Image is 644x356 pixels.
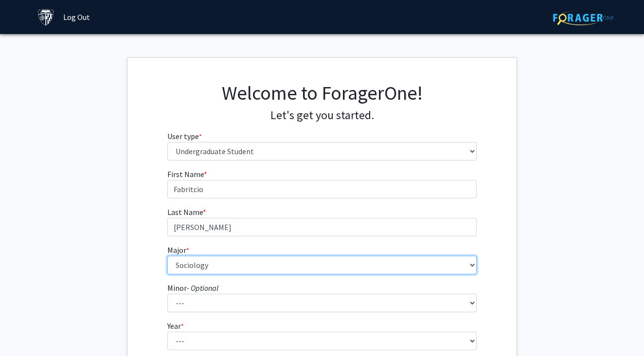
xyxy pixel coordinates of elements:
[553,10,614,25] img: ForagerOne Logo
[7,312,41,349] iframe: Chat
[187,283,218,293] i: - Optional
[167,130,202,142] label: User type
[167,282,218,294] label: Minor
[167,108,477,123] h4: Let's get you started.
[167,244,189,256] label: Major
[167,320,184,332] label: Year
[167,169,204,179] span: First Name
[37,9,54,26] img: Johns Hopkins University Logo
[167,81,477,105] h1: Welcome to ForagerOne!
[167,207,203,217] span: Last Name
